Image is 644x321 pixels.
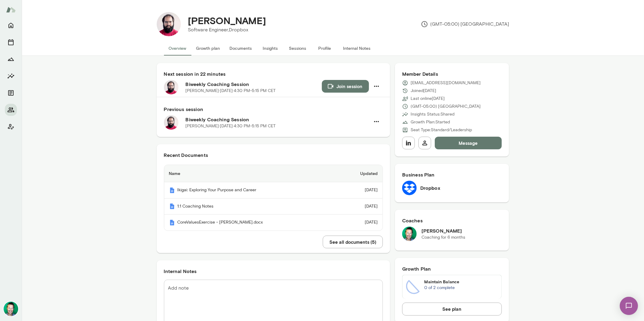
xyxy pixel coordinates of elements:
p: Seat Type: Standard/Leadership [411,127,472,133]
td: [DATE] [337,182,382,199]
img: Mento [6,4,16,15]
button: Sessions [5,36,17,48]
th: Updated [337,165,382,182]
button: Documents [5,87,17,99]
button: Client app [5,121,17,133]
button: Overview [164,41,191,56]
p: Last online [DATE] [411,96,445,102]
p: 0 of 2 complete [425,285,498,291]
button: Documents [225,41,257,56]
h6: Growth Plan [402,265,502,272]
p: Coaching for 6 months [421,234,465,240]
td: [DATE] [337,199,382,215]
img: Mento [169,220,175,226]
p: Joined [DATE] [411,88,436,94]
button: Growth Plan [5,53,17,65]
button: Insights [5,70,17,82]
th: Ikigai: Exploring Your Purpose and Career [164,182,337,199]
td: [DATE] [337,215,382,230]
h4: [PERSON_NAME] [188,15,266,26]
h6: Previous session [164,106,383,113]
button: Insights [257,41,284,56]
button: Internal Notes [338,41,376,56]
img: Mento [169,203,175,209]
img: Mento [169,187,175,193]
button: Growth plan [191,41,225,56]
h6: Recent Documents [164,151,383,159]
h6: Biweekly Coaching Session [186,81,322,88]
h6: Internal Notes [164,268,383,275]
button: Home [5,19,17,31]
button: Join session [322,80,369,93]
button: See all documents (5) [323,236,383,248]
button: Message [435,137,502,149]
th: CoreValuesExercise - [PERSON_NAME].docx [164,215,337,230]
h6: Next session in 22 minutes [164,70,383,78]
button: See plan [402,303,502,315]
p: Software Engineer, Dropbox [188,26,266,33]
button: Sessions [284,41,311,56]
p: Insights Status: Shared [411,111,454,117]
img: Brian Lawrence [402,227,417,241]
h6: Business Plan [402,171,502,178]
p: [EMAIL_ADDRESS][DOMAIN_NAME] [411,80,481,86]
th: 1:1 Coaching Notes [164,199,337,215]
h6: Coaches [402,217,502,224]
button: Members [5,104,17,116]
h6: Dropbox [420,184,440,192]
p: Growth Plan: Started [411,119,450,125]
button: Profile [311,41,338,56]
h6: Biweekly Coaching Session [186,116,370,123]
p: [PERSON_NAME] · [DATE] · 4:30 PM-5:15 PM CET [186,88,276,94]
p: (GMT-05:00) [GEOGRAPHIC_DATA] [411,103,481,110]
p: (GMT-05:00) [GEOGRAPHIC_DATA] [421,21,509,28]
h6: [PERSON_NAME] [421,227,465,234]
th: Name [164,165,337,182]
h6: Member Details [402,70,502,78]
img: Brian Lawrence [4,302,18,316]
img: Adam Ranfelt [157,12,181,36]
p: [PERSON_NAME] · [DATE] · 4:30 PM-5:15 PM CET [186,123,276,129]
h6: Maintain Balance [425,279,498,285]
